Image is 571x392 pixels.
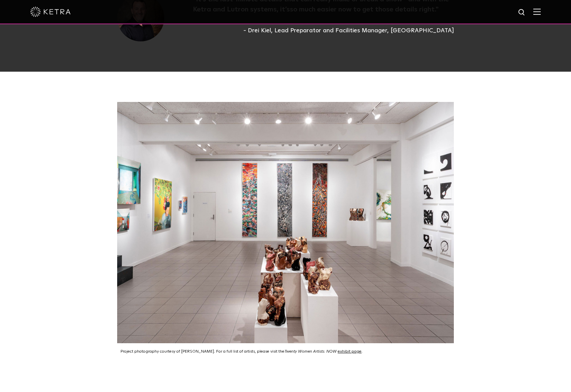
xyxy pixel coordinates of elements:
a: exhibit page [338,350,362,354]
img: Hamburger%20Nav.svg [533,8,541,15]
img: search icon [518,8,526,17]
span: - Drei Kiel, Lead Preparator and Facilities Manager, [GEOGRAPHIC_DATA] [193,26,454,35]
p: Project photography courtesy of [PERSON_NAME]. For a full list of artists, please visit the . [121,348,454,356]
em: Twenty Women Artists: NOW [284,350,337,354]
img: ketra-logo-2019-white [30,7,71,17]
img: oceanside-museum-women-artists-web-06 [117,102,454,343]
